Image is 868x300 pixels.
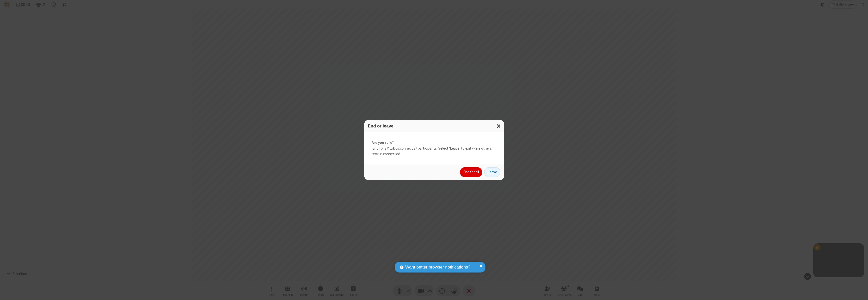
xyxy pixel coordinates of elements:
[460,167,482,177] button: End for all
[364,132,504,164] div: 'End for all' will disconnect all participants. Select 'Leave' to exit while others remain connec...
[368,124,500,128] h3: End or leave
[494,120,504,132] button: Close modal
[372,140,497,146] strong: Are you sure?
[484,167,500,177] button: Leave
[405,264,470,271] span: Want better browser notifications?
